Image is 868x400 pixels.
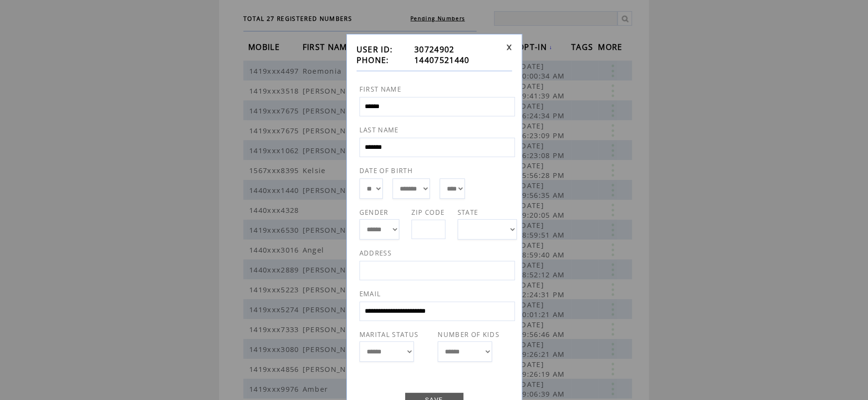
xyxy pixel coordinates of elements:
span: EMAIL [359,289,381,298]
span: MARITAL STATUS [359,330,419,339]
span: USER ID: [357,44,393,55]
span: ADDRESS [359,249,391,257]
span: 14407521440 [414,55,470,65]
span: 30724902 [414,44,455,55]
span: ZIP CODE [411,208,445,217]
span: LAST NAME [359,126,399,134]
span: NUMBER OF KIDS [438,330,499,339]
span: GENDER [359,208,389,217]
span: DATE OF BIRTH [359,166,413,175]
span: STATE [458,208,478,217]
span: FIRST NAME [359,85,401,94]
span: PHONE: [357,55,389,65]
